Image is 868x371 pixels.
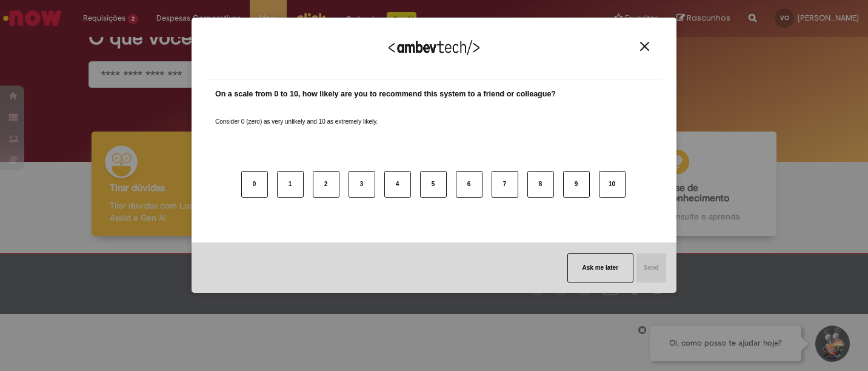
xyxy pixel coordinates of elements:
img: Logo Ambevtech [389,40,479,55]
button: 1 [277,171,304,198]
button: 4 [384,171,411,198]
button: 5 [420,171,447,198]
button: Ask me later [567,253,633,282]
button: 10 [599,171,626,198]
button: 6 [456,171,482,198]
button: 3 [349,171,375,198]
img: Close [640,42,649,51]
button: 2 [313,171,339,198]
button: 0 [241,171,268,198]
button: 9 [563,171,590,198]
label: On a scale from 0 to 10, how likely are you to recommend this system to a friend or colleague? [215,89,556,100]
button: Close [636,41,653,52]
button: 8 [527,171,554,198]
button: 7 [492,171,518,198]
label: Consider 0 (zero) as very unlikely and 10 as extremely likely. [215,103,378,126]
